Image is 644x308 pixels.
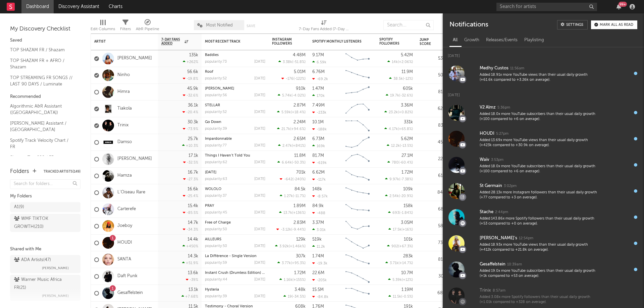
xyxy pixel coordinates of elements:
div: ( ) [385,194,413,198]
a: St Germain3:02pmAdded 28.13x more Instagram followers than their usual daily growth (+77 compared... [443,178,644,204]
a: SANTA [117,257,131,262]
a: V2 Almz5:36pmAdded 18.0x more YouTube subscribers than their usual daily growth (+100 compared to... [443,100,644,126]
div: ( ) [281,76,306,81]
div: ( ) [277,160,306,165]
div: Folders [10,168,29,176]
span: +2.06 % [399,60,412,64]
div: Releases/Events [483,35,521,46]
a: Trinix [117,123,128,128]
div: 10:39am [507,262,522,267]
a: Hysteria [205,288,219,292]
div: ( ) [384,110,413,114]
button: 99+ [616,4,621,9]
div: Edit Columns [91,17,115,36]
div: ( ) [388,210,413,215]
div: A1 ( 9 ) [14,203,24,211]
svg: Chart title [342,201,373,218]
div: 6.62M [312,170,325,175]
div: Added 143.86x more Spotify followers than their usual daily growth (+53 compared to +0 on average). [480,216,598,227]
div: 53.6 [420,55,446,63]
div: 45.6 [420,138,446,146]
a: STELLAR [205,104,220,107]
div: 2.87M [293,103,306,108]
div: Growth [461,35,483,46]
div: YESTERDAY [205,171,265,174]
div: [DATE] [254,194,265,198]
div: ( ) [385,177,413,181]
div: Baddies [205,53,265,57]
div: Things I Haven’t Told You [205,154,265,158]
span: -32.6 % [400,94,412,98]
span: 4.17k [389,127,398,131]
div: ( ) [386,93,413,98]
div: -69.2k [312,77,328,81]
div: 84.5k [294,187,306,191]
div: -117k [312,177,326,182]
div: 6.76M [312,70,325,74]
span: 6.64k [282,161,292,165]
div: Playlisting [521,35,547,46]
div: Saved [10,37,80,45]
div: PRAY [205,204,265,208]
a: AILLEURS [205,238,221,241]
span: 780 [392,161,398,165]
div: -19.8 % [183,76,198,81]
div: 109k [403,187,413,191]
div: 84.9 [420,189,446,197]
div: 16.7k [188,170,198,175]
div: Added 3.08x more Spotify followers than their usual daily growth (+1.01k compared to +328 on aver... [480,295,598,305]
div: [DATE] [254,77,265,80]
div: Added 18.93x more YouTube views than their usual daily growth (+412k compared to +21.8k on average). [480,242,598,253]
div: 84.9k [312,204,324,208]
div: 12:54pm [519,236,533,241]
div: My Discovery Checklist [10,25,80,33]
input: Search... [383,20,434,30]
div: WOLOLO [205,187,265,191]
span: -50.3 % [293,161,305,165]
div: 1.89M [293,204,306,208]
div: ( ) [278,143,306,148]
div: 5.01M [294,70,306,74]
a: Carterefe [117,206,136,212]
div: ( ) [278,93,306,98]
div: ( ) [278,60,306,64]
span: +94.6 % [291,127,305,131]
div: [DATE] [254,110,265,114]
div: Added 18.91x more YouTube views than their usual daily growth (+61.6k compared to +3.26k on avera... [480,72,598,83]
div: 62.6 [420,105,446,113]
div: popularity: 52 [205,77,227,80]
div: Stache [480,208,493,216]
div: Filters [120,25,131,33]
div: 27.1M [401,153,413,158]
div: 5.62M [401,137,413,141]
span: -13.5 % [401,144,412,148]
svg: Chart title [342,134,373,151]
div: popularity: 63 [205,177,227,181]
span: -60.4 % [399,161,412,165]
span: +136 % [293,211,305,215]
div: 7-Day Fans Added (7-Day Fans Added) [299,17,349,36]
span: 23.2k [389,111,398,114]
svg: Chart title [342,117,373,134]
a: Things I Haven’t Told You [205,154,250,158]
div: A&R Pipeline [136,25,159,33]
div: Trinix [480,287,491,295]
div: 36.1k [188,103,198,108]
div: -73.9 % [183,127,198,131]
div: 3.05M [401,221,413,225]
div: 5.42M [401,53,413,57]
span: 2.47k [282,144,292,148]
div: 30.3k [187,120,198,124]
span: -20.9 % [400,194,412,198]
a: WMF TIKTOK GROWTH(210) [10,214,80,232]
span: +65.8 % [399,127,412,131]
div: -85.5 % [183,210,198,215]
a: HOUDI [117,240,132,246]
svg: Chart title [342,218,373,235]
div: Waïv [480,156,489,164]
a: Go Down [205,120,221,124]
a: Instant Crush (Drumless Edition) (feat. [PERSON_NAME]) [205,271,302,275]
a: [PERSON_NAME] [117,156,152,162]
div: popularity: 37 [205,194,227,198]
div: popularity: 39 [205,127,227,131]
